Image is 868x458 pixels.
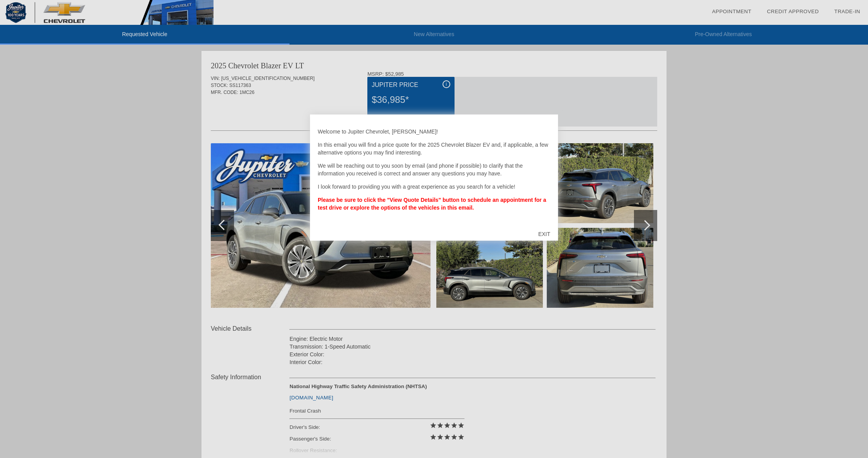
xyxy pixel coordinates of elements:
p: Welcome to Jupiter Chevrolet, [PERSON_NAME]! [318,128,550,135]
a: Trade-In [834,9,860,14]
a: Credit Approved [767,9,819,14]
p: We will be reaching out to you soon by email (and phone if possible) to clarify that the informat... [318,162,550,177]
p: I look forward to providing you with a great experience as you search for a vehicle! [318,183,550,191]
p: In this email you will find a price quote for the 2025 Chevrolet Blazer EV and, if applicable, a ... [318,141,550,156]
strong: Please be sure to click the "View Quote Details" button to schedule an appointment for a test dri... [318,197,546,211]
div: EXIT [530,222,558,246]
a: Appointment [712,9,751,14]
